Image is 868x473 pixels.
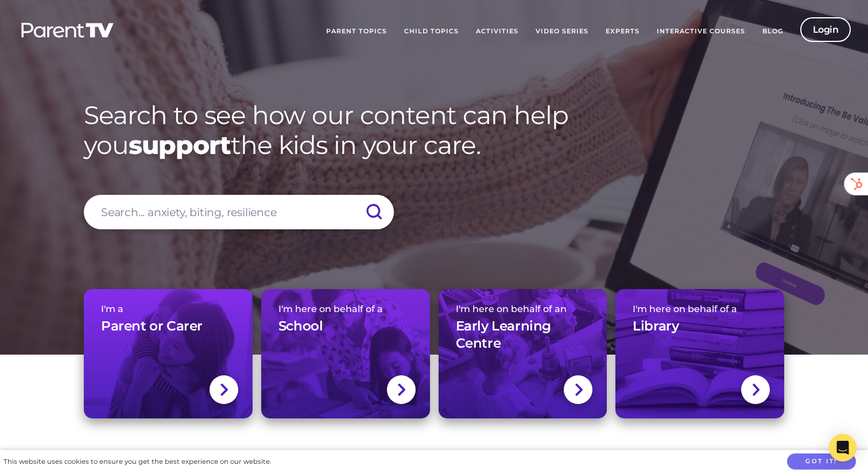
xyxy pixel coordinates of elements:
a: Login [800,17,851,42]
img: svg+xml;base64,PHN2ZyBlbmFibGUtYmFja2dyb3VuZD0ibmV3IDAgMCAxNC44IDI1LjciIHZpZXdCb3g9IjAgMCAxNC44ID... [751,382,760,397]
h3: School [278,318,323,335]
a: Experts [597,17,648,46]
span: I'm here on behalf of an [456,303,590,314]
a: I'm here on behalf of anEarly Learning Centre [439,289,607,418]
img: svg+xml;base64,PHN2ZyBlbmFibGUtYmFja2dyb3VuZD0ibmV3IDAgMCAxNC44IDI1LjciIHZpZXdCb3g9IjAgMCAxNC44ID... [397,382,405,397]
a: Video Series [527,17,597,46]
input: Search... anxiety, biting, resilience [84,195,394,229]
img: parenttv-logo-white.4c85aaf.svg [20,22,115,39]
input: Submit [354,195,394,229]
button: Got it! [787,453,856,470]
strong: support [129,129,231,160]
a: I'm here on behalf of aSchool [261,289,430,418]
img: svg+xml;base64,PHN2ZyBlbmFibGUtYmFja2dyb3VuZD0ibmV3IDAgMCAxNC44IDI1LjciIHZpZXdCb3g9IjAgMCAxNC44ID... [219,382,228,397]
div: This website uses cookies to ensure you get the best experience on our website. [3,456,271,468]
img: svg+xml;base64,PHN2ZyBlbmFibGUtYmFja2dyb3VuZD0ibmV3IDAgMCAxNC44IDI1LjciIHZpZXdCb3g9IjAgMCAxNC44ID... [574,382,583,397]
a: Parent Topics [317,17,396,46]
span: I'm here on behalf of a [278,303,413,314]
span: I'm here on behalf of a [633,303,767,314]
a: Child Topics [396,17,467,46]
a: Activities [467,17,527,46]
a: I'm here on behalf of aLibrary [615,289,784,418]
span: I'm a [101,303,235,314]
a: I'm aParent or Carer [84,289,253,418]
div: Open Intercom Messenger [829,434,857,462]
a: Interactive Courses [648,17,754,46]
h3: Library [633,318,679,335]
h1: Search to see how our content can help you the kids in your care. [84,100,784,161]
h3: Early Learning Centre [456,318,590,352]
h3: Parent or Carer [101,318,203,335]
a: Blog [754,17,792,46]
